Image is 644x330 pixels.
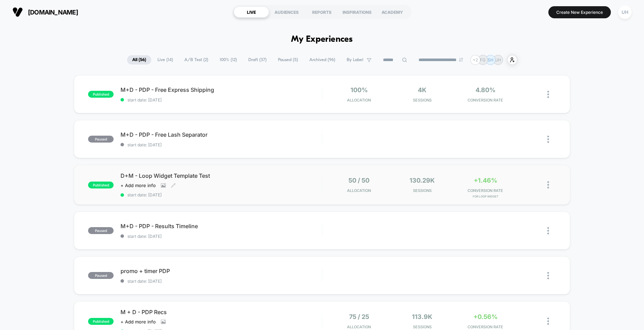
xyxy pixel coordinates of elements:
[121,131,321,138] span: M+D - PDP - Free Lash Separator
[350,86,368,94] span: 100%
[392,98,452,103] span: Sessions
[470,55,480,65] div: + 2
[127,55,151,65] span: All ( 56 )
[547,136,549,143] img: close
[121,223,321,230] span: M+D - PDP - Results Timeline
[475,86,496,94] span: 4.80%
[339,7,375,18] div: INSPIRATIONS
[348,177,369,184] span: 50 / 50
[214,55,242,65] span: 100% ( 12 )
[243,55,272,65] span: Draft ( 37 )
[347,98,371,103] span: Allocation
[121,319,156,324] span: + Add more info
[121,309,321,316] span: M + D - PDP Recs
[495,57,501,62] p: UH
[455,188,515,193] span: CONVERSION RATE
[547,227,549,234] img: close
[392,188,452,193] span: Sessions
[121,97,321,103] span: start date: [DATE]
[547,318,549,325] img: close
[10,7,80,18] button: [DOMAIN_NAME]
[616,5,634,19] button: UH
[304,55,340,65] span: Archived ( 96 )
[347,57,363,62] span: By Label
[121,279,321,284] span: start date: [DATE]
[121,86,321,93] span: M+D - PDP - Free Express Shipping
[304,7,339,18] div: REPORTS
[547,91,549,98] img: close
[88,182,114,188] span: published
[618,6,632,19] div: UH
[455,98,515,103] span: CONVERSION RATE
[269,7,304,18] div: AUDIENCES
[88,227,114,234] span: paused
[28,9,78,16] span: [DOMAIN_NAME]
[459,58,463,62] img: end
[480,57,486,62] p: FG
[488,57,493,62] p: SH
[547,272,549,279] img: close
[347,324,371,329] span: Allocation
[179,55,213,65] span: A/B Test ( 2 )
[455,324,515,329] span: CONVERSION RATE
[474,177,497,184] span: +1.46%
[273,55,303,65] span: Paused ( 5 )
[349,313,369,320] span: 75 / 25
[455,195,515,198] span: for loop widget
[121,183,156,188] span: + Add more info
[234,7,269,18] div: LIVE
[375,7,410,18] div: ACADEMY
[291,35,353,45] h1: My Experiences
[121,234,321,239] span: start date: [DATE]
[121,172,321,179] span: D+M - Loop Widget Template Test
[152,55,178,65] span: Live ( 14 )
[88,136,114,143] span: paused
[121,192,321,197] span: start date: [DATE]
[418,86,426,94] span: 4k
[88,91,114,98] span: published
[88,272,114,279] span: paused
[121,142,321,147] span: start date: [DATE]
[473,313,498,320] span: +0.56%
[548,6,611,18] button: Create New Experience
[347,188,371,193] span: Allocation
[547,181,549,188] img: close
[121,268,321,274] span: promo + timer PDP
[412,313,432,320] span: 113.9k
[410,177,435,184] span: 130.29k
[392,324,452,329] span: Sessions
[12,7,23,17] img: Visually logo
[88,318,114,325] span: published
